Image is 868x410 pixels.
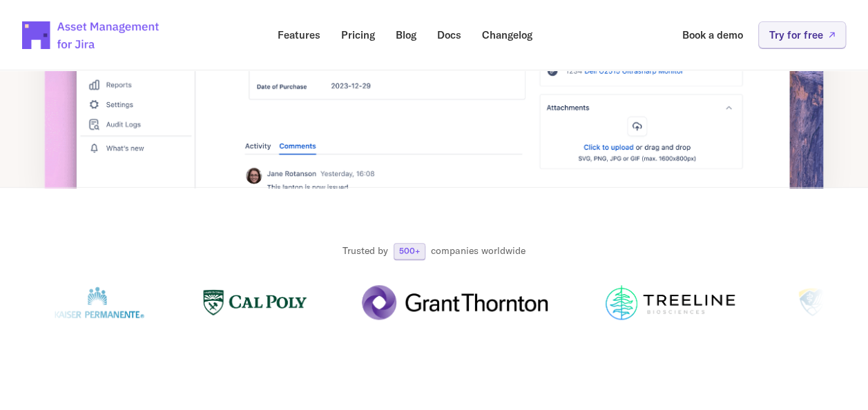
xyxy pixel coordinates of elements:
a: Try for free [758,21,846,48]
a: Docs [427,21,471,48]
a: Book a demo [673,21,753,48]
p: Trusted by [343,244,388,258]
p: Pricing [341,30,375,40]
p: Features [278,30,320,40]
p: Book a demo [682,30,743,40]
img: Logo [603,285,737,320]
p: Docs [437,30,461,40]
p: companies worldwide [431,244,525,258]
img: Logo [203,285,307,320]
a: Changelog [472,21,542,48]
p: Blog [396,30,416,40]
p: Try for free [769,30,823,40]
a: Pricing [331,21,385,48]
p: Changelog [482,30,532,40]
a: Features [268,21,330,48]
p: 500+ [399,247,420,255]
a: Blog [386,21,426,48]
img: Logo [51,285,148,320]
